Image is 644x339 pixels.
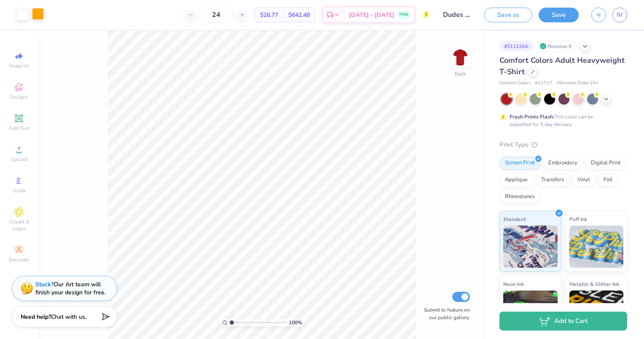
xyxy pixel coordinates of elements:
[35,280,54,288] strong: Stuck?
[499,157,540,169] div: Screen Print
[400,12,408,18] span: FREE
[569,215,587,223] span: Puff Ink
[499,41,533,51] div: # 511126A
[9,125,29,132] span: Add Text
[289,319,302,326] span: 100 %
[499,191,540,203] div: Rhinestones
[51,313,86,321] span: Chat with us.
[543,157,583,169] div: Embroidery
[503,280,524,288] span: Neon Ink
[455,70,466,78] div: Back
[503,226,558,268] img: Standard
[484,8,532,22] button: Save as
[572,174,596,186] div: Vinyl
[10,94,28,100] span: Designs
[569,291,624,333] img: Metallic & Glitter Ink
[13,187,26,194] span: Greek
[539,8,579,22] button: Save
[452,49,469,66] img: Back
[503,215,526,223] span: Standard
[612,8,627,22] a: IV
[569,280,619,288] span: Metallic & Glitter Ink
[503,291,558,333] img: Neon Ink
[288,11,310,19] span: $642.48
[510,113,554,120] strong: Fresh Prints Flash:
[557,80,599,87] span: Minimum Order: 24 +
[419,306,470,321] label: Submit to feature on our public gallery.
[535,80,553,87] span: # C1717
[499,140,627,150] div: Print Type
[9,256,29,263] span: Decorate
[349,11,394,19] span: [DATE] - [DATE]
[569,226,624,268] img: Puff Ink
[499,55,625,77] span: Comfort Colors Adult Heavyweight T-Shirt
[617,10,623,20] span: IV
[598,174,618,186] div: Foil
[35,280,106,296] div: Our Art team will finish your design for free.
[437,6,478,23] input: Untitled Design
[260,11,278,19] span: $26.77
[585,157,626,169] div: Digital Print
[11,156,27,163] span: Upload
[536,174,569,186] div: Transfers
[499,174,533,186] div: Applique
[499,312,627,331] button: Add to Cart
[21,313,51,321] strong: Need help?
[200,7,233,22] input: – –
[537,41,576,51] div: Revision 9
[499,80,531,87] span: Comfort Colors
[510,113,613,128] div: This color can be expedited for 5 day delivery.
[4,218,34,232] span: Clipart & logos
[9,62,29,69] span: Image AI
